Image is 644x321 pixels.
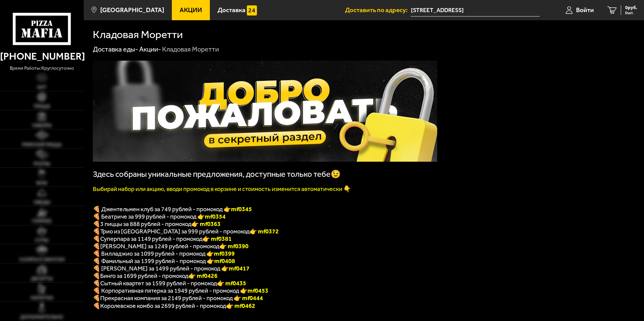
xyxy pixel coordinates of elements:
[247,5,257,15] img: 15daf4d41897b9f0e9f617042186c801.svg
[34,104,50,109] span: Пицца
[31,277,52,281] span: Десерты
[191,220,221,228] font: 👉 mf0363
[219,243,249,250] b: 👉 mf0390
[93,272,100,280] b: 🍕
[93,302,100,310] font: 🍕
[93,61,437,162] img: 1024x1024
[214,257,235,265] b: mf0408
[205,213,226,220] b: mf0354
[625,11,637,15] span: 0 шт.
[625,5,637,10] span: 0 руб.
[19,257,65,262] span: Салаты и закуски
[100,302,226,310] span: Королевское комбо за 2699 рублей - промокод
[93,250,235,257] span: 🍕 Вилладжио за 1099 рублей - промокод 👉
[93,185,351,193] font: Выбирай набор или акцию, вводи промокод в корзине и стоимость изменится автоматически 👇
[411,4,540,17] span: Ленинградская область, Всеволожский район, Заневское городское поселение, Кудрово, Пражская улица, 9
[217,280,246,287] b: 👉 mf0435
[34,162,50,166] span: Роллы
[93,287,268,294] span: 🍕 Корпоративная пятерка за 1949 рублей - промокод 👉
[250,228,279,235] font: 👉 mf0372
[139,45,161,53] a: Акции-
[248,287,268,294] b: mf0453
[93,220,100,228] font: 🍕
[93,45,138,53] a: Доставка еды-
[31,296,53,300] span: Напитки
[93,228,100,235] font: 🍕
[162,45,219,54] div: Кладовая Моретти
[214,250,235,257] b: mf0399
[576,7,594,13] span: Войти
[93,169,341,179] span: Здесь собраны уникальные предложения, доступные только тебе😉
[234,294,263,302] font: 👉 mf0444
[411,4,540,17] input: Ваш адрес доставки
[34,200,50,205] span: Обеды
[100,294,234,302] span: Прекрасная компания за 2149 рублей - промокод
[35,238,48,243] span: Супы
[226,302,255,310] font: 👉 mf0462
[100,243,219,250] span: [PERSON_NAME] за 1249 рублей - промокод
[36,181,47,186] span: WOK
[218,7,245,13] span: Доставка
[93,294,100,302] font: 🍕
[93,280,100,287] b: 🍕
[93,213,226,220] span: 🍕 Беатриче за 999 рублей - промокод 👉
[100,220,191,228] span: 3 пиццы за 888 рублей - промокод
[93,265,250,272] span: 🍕 [PERSON_NAME] за 1499 рублей - промокод 👉
[100,280,217,287] span: Сытный квартет за 1599 рублей - промокод
[22,142,62,147] span: Римская пицца
[180,7,202,13] span: Акции
[100,272,188,280] span: Бинго за 1699 рублей - промокод
[93,205,252,213] span: 🍕 Джентельмен клуб за 749 рублей - промокод 👉
[32,219,52,224] span: Горячее
[100,7,164,13] span: [GEOGRAPHIC_DATA]
[229,265,250,272] b: mf0417
[37,85,46,90] span: Хит
[231,205,252,213] b: mf0345
[93,243,100,250] b: 🍕
[100,228,250,235] span: Трио из [GEOGRAPHIC_DATA] за 999 рублей - промокод
[100,235,202,243] span: Суперпара за 1149 рублей - промокод
[93,235,100,243] font: 🍕
[32,123,51,128] span: Наборы
[345,7,411,13] span: Доставить по адресу:
[188,272,218,280] b: 👉 mf0426
[20,315,63,320] span: Дополнительно
[202,235,232,243] font: 👉 mf0381
[93,29,183,40] h1: Кладовая Моретти
[93,257,235,265] span: 🍕 Фамильный за 1399 рублей - промокод 👉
